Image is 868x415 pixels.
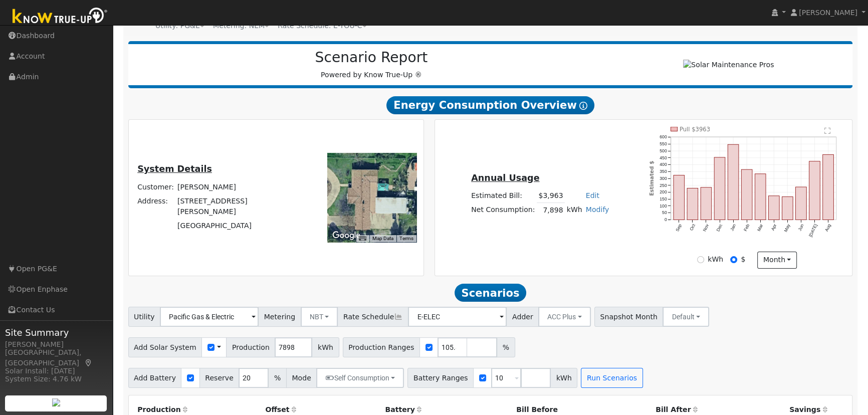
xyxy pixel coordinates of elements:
span: Adder [506,307,539,327]
text: Jan [729,223,737,232]
div: [GEOGRAPHIC_DATA], [GEOGRAPHIC_DATA] [5,347,107,368]
div: Metering: NEM [213,21,269,31]
input: Select a Rate Schedule [408,307,507,327]
text: 250 [660,183,667,188]
span: Rate Schedule [337,307,408,327]
button: Map Data [372,235,393,242]
text: May [783,223,791,233]
text: 350 [660,169,667,174]
td: [STREET_ADDRESS][PERSON_NAME] [176,194,295,219]
button: NBT [301,307,338,327]
td: kWh [565,203,584,218]
text: 300 [660,176,667,181]
rect: onclick="" [823,154,834,220]
td: Customer: [136,180,176,194]
rect: onclick="" [755,174,766,220]
td: Address: [136,194,176,219]
span: Reserve [199,368,240,388]
text: 150 [660,196,667,201]
input: kWh [697,256,704,263]
rect: onclick="" [728,144,739,220]
button: Keyboard shortcuts [359,235,366,242]
span: Savings [789,405,820,413]
text: Aug [824,223,832,232]
span: kWh [550,368,577,388]
rect: onclick="" [796,187,807,220]
img: Google [330,229,363,242]
span: Add Solar System [128,337,202,357]
button: ACC Plus [538,307,591,327]
rect: onclick="" [782,197,793,220]
input: Select a Utility [160,307,259,327]
button: Self Consumption [316,368,404,388]
text: 550 [660,141,667,146]
div: Powered by Know True-Up ® [133,49,610,80]
div: [PERSON_NAME] [5,339,107,350]
text: Jun [797,223,805,232]
text: 450 [660,155,667,160]
text: [DATE] [808,223,818,238]
label: kWh [708,254,723,265]
span: Production [226,337,275,357]
td: Net Consumption: [470,203,537,218]
img: Know True-Up [8,6,113,28]
button: Run Scenarios [581,368,642,388]
text: 600 [660,134,667,139]
text: Pull $3963 [680,126,710,133]
div: Utility: PG&E [155,21,204,31]
text: 500 [660,148,667,153]
button: Default [663,307,709,327]
div: System Size: 4.76 kW [5,374,107,384]
span: Site Summary [5,326,107,339]
text:  [825,127,831,134]
span: Energy Consumption Overview [386,96,594,114]
text: 100 [660,203,667,209]
rect: onclick="" [809,161,820,220]
rect: onclick="" [687,188,698,220]
rect: onclick="" [701,187,712,220]
text: 400 [660,162,667,167]
span: Mode [286,368,317,388]
text: Oct [689,223,696,232]
span: Add Battery [128,368,182,388]
h2: Scenario Report [138,49,604,66]
a: Modify [586,205,609,214]
rect: onclick="" [768,196,779,220]
rect: onclick="" [674,175,685,220]
text: Dec [715,223,723,233]
span: Scenarios [455,284,526,302]
text: 0 [665,217,667,222]
td: [GEOGRAPHIC_DATA] [176,219,295,233]
text: 200 [660,189,667,194]
rect: onclick="" [714,157,725,220]
span: [PERSON_NAME] [799,9,857,17]
img: Solar Maintenance Pros [683,60,774,70]
u: System Details [137,164,212,174]
text: Feb [743,223,750,232]
a: Open this area in Google Maps (opens a new window) [330,229,363,242]
a: Map [84,359,93,367]
label: $ [741,254,745,265]
text: Estimated $ [648,161,654,196]
td: 7,898 [537,203,565,218]
text: Mar [756,223,764,232]
text: Apr [770,223,778,232]
span: Snapshot Month [594,307,664,327]
rect: onclick="" [741,169,752,220]
text: Nov [702,223,710,233]
span: Battery Ranges [407,368,474,388]
i: Show Help [579,102,587,110]
span: Production Ranges [343,337,420,357]
text: Sep [675,223,683,232]
span: Alias: HETOUC [278,22,366,30]
input: $ [730,256,737,263]
td: $3,963 [537,188,565,203]
span: % [497,337,515,357]
div: Solar Install: [DATE] [5,366,107,376]
a: Edit [586,191,599,199]
button: month [757,252,797,269]
span: kWh [312,337,339,357]
img: retrieve [52,398,60,406]
span: Utility [128,307,161,327]
span: % [268,368,286,388]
